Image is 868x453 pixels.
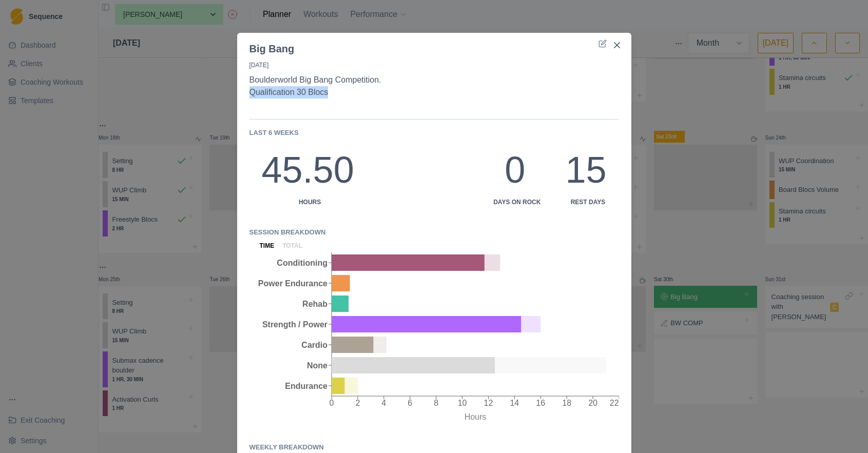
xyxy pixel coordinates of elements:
div: Rest days [569,198,606,207]
tspan: 6 [408,399,412,407]
tspan: 8 [434,399,438,407]
div: Days on Rock [493,198,541,207]
div: 15 [565,142,606,207]
p: Boulderworld Big Bang Competition. [249,74,619,86]
tspan: 12 [484,399,493,407]
p: [DATE] [249,61,619,74]
p: Session breakdown [249,227,619,238]
tspan: 22 [609,399,619,407]
tspan: 4 [381,399,386,407]
tspan: Power Endurance [258,279,327,288]
tspan: 2 [355,399,360,407]
tspan: Rehab [302,300,327,308]
p: Qualification 30 Blocs [249,86,619,99]
tspan: Strength / Power [262,320,327,329]
tspan: 10 [457,399,467,407]
p: total [282,241,302,250]
tspan: 16 [536,399,545,407]
p: time [260,241,275,250]
tspan: 20 [588,399,597,407]
tspan: Conditioning [277,259,327,267]
div: Hours [266,198,354,207]
tspan: Endurance [285,382,327,390]
header: Big Bang [237,33,631,56]
tspan: Hours [464,412,486,421]
p: Weekly breakdown [249,442,619,452]
div: 45.50 [262,142,354,207]
div: 0 [489,142,541,207]
button: Close [609,37,625,53]
tspan: 0 [329,399,334,407]
tspan: 18 [562,399,571,407]
tspan: None [307,361,327,370]
tspan: Cardio [301,341,327,349]
p: Last 6 weeks [249,128,619,138]
tspan: 14 [510,399,519,407]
